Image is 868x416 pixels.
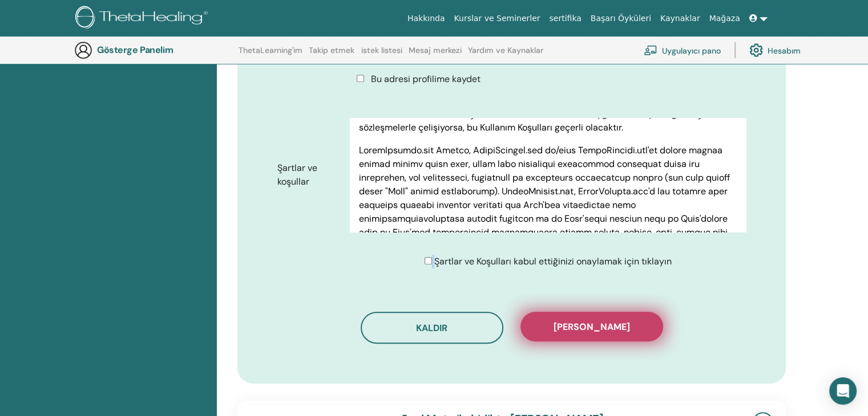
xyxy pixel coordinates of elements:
img: logo.png [75,6,212,31]
font: sertifika [549,14,581,23]
button: kaldır [361,312,503,344]
a: Başarı Öyküleri [586,8,656,29]
font: Uygulayıcı pano [662,46,721,56]
a: Mağaza [704,8,744,29]
a: Hakkında [403,8,450,29]
a: Hesabım [749,38,801,63]
font: LoremIpsumdo.sit Ametco, AdipiScingel.sed do/eius TempoRincidi.utl'et dolore magnaa enimad minimv... [359,144,735,375]
font: Takip etmek [309,45,354,55]
font: Hakkında [407,14,445,23]
a: istek listesi [361,46,402,64]
font: Kurslar ve Seminerler [454,14,540,23]
font: Bu adresi profilime kaydet [371,73,481,85]
button: [PERSON_NAME] [520,312,663,341]
a: Mesaj merkezi [409,46,462,64]
font: Kaynaklar [660,14,700,23]
font: Başarı Öyküleri [591,14,651,23]
a: Kurslar ve Seminerler [449,8,544,29]
img: cog.svg [749,40,763,60]
font: kaldır [416,322,447,334]
font: Şartlar ve koşullar [277,162,317,187]
a: sertifika [544,8,586,29]
font: LÜTFEN WEB SİTESİNİ KULLANMADAN ÖNCE BU KULLANIM KOŞULLARINI DİKKATLİCE OKUYUN. Web Sitesini kull... [359,39,736,133]
a: Uygulayıcı pano [644,38,721,63]
font: Şartlar ve Koşulları kabul ettiğinizi onaylamak için tıklayın [434,255,672,267]
a: Kaynaklar [656,8,705,29]
img: generic-user-icon.jpg [74,41,92,59]
a: ThetaLearning'im [239,46,302,64]
font: Yardım ve Kaynaklar [468,45,543,55]
font: [PERSON_NAME] [554,321,630,333]
font: istek listesi [361,45,402,55]
font: ThetaLearning'im [239,45,302,55]
font: Mesaj merkezi [409,45,462,55]
font: Hesabım [768,46,801,56]
a: Yardım ve Kaynaklar [468,46,543,64]
img: chalkboard-teacher.svg [644,45,657,55]
font: Gösterge Panelim [97,44,173,56]
div: Intercom Messenger'ı açın [829,377,857,405]
a: Takip etmek [309,46,354,64]
font: Mağaza [709,14,740,23]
